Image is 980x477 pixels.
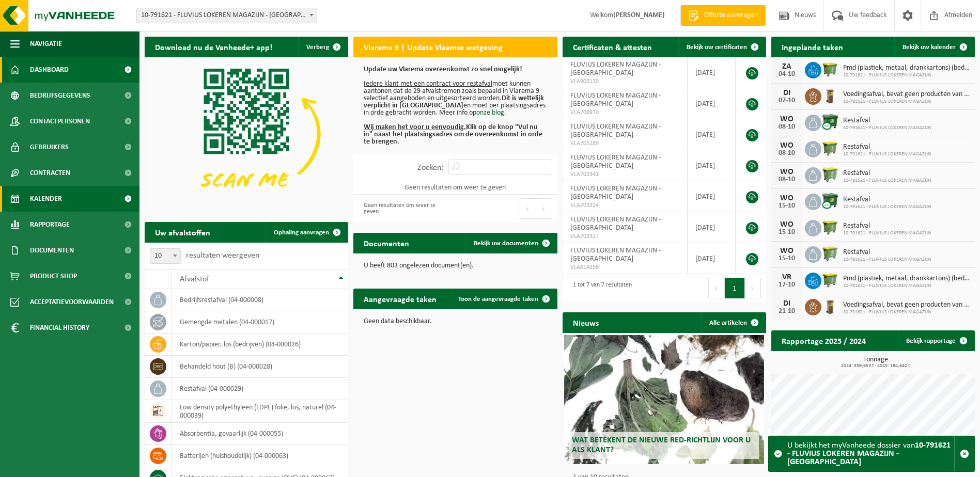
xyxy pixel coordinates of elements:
[568,277,632,299] div: 1 tot 7 van 7 resultaten
[821,139,839,157] img: WB-1100-HPE-GN-50
[688,57,736,88] td: [DATE]
[776,281,797,289] div: 17-10
[843,309,970,315] span: 10-791621 - FLUVIUS LOKEREN MAGAZIJN
[364,94,544,109] b: Dit is wettelijk verplicht in [GEOGRAPHIC_DATA]
[353,233,419,253] h2: Documenten
[476,109,506,117] a: onze blog.
[821,245,839,262] img: WB-0660-HPE-GN-50
[474,240,538,247] span: Bekijk uw documenten
[570,232,680,241] span: VLA703327
[787,436,954,471] div: U bekijkt het myVanheede dossier van
[145,57,348,210] img: Download de VHEPlus App
[172,311,348,333] td: gemengde metalen (04-000017)
[776,168,797,176] div: WO
[843,257,931,263] span: 10-791621 - FLUVIUS LOKEREN MAGAZIJN
[172,333,348,356] td: karton/papier, los (bedrijven) (04-000026)
[843,64,970,72] span: Pmd (plastiek, metaal, drankkartons) (bedrijven)
[570,61,661,77] span: FLUVIUS LOKEREN MAGAZIJN - [GEOGRAPHIC_DATA]
[843,301,970,309] span: Voedingsafval, bevat geen producten van dierlijke oorsprong, onverpakt
[843,283,970,289] span: 10-791621 - FLUVIUS LOKEREN MAGAZIJN
[30,212,70,237] span: Rapportage
[172,356,348,378] td: behandeld hout (B) (04-000028)
[298,37,347,57] button: Verberg
[903,44,956,51] span: Bekijk uw kalender
[172,400,348,423] td: low density polyethyleen (LDPE) folie, los, naturel (04-000039)
[306,44,329,51] span: Verberg
[353,180,557,195] td: Geen resultaten om weer te geven
[570,185,661,201] span: FLUVIUS LOKEREN MAGAZIJN - [GEOGRAPHIC_DATA]
[821,60,839,78] img: WB-1100-HPE-GN-50
[843,143,931,151] span: Restafval
[843,248,931,257] span: Restafval
[776,247,797,255] div: WO
[843,275,970,283] span: Pmd (plastiek, metaal, drankkartons) (bedrijven)
[687,44,747,51] span: Bekijk uw certificaten
[274,229,329,236] span: Ophaling aanvragen
[570,92,661,108] span: FLUVIUS LOKEREN MAGAZIJN - [GEOGRAPHIC_DATA]
[776,229,797,236] div: 15-10
[776,176,797,183] div: 08-10
[843,222,931,230] span: Restafval
[570,263,680,272] span: VLA614258
[821,166,839,183] img: WB-0660-HPE-GN-50
[30,160,70,186] span: Contracten
[776,150,797,157] div: 08-10
[821,87,839,104] img: WB-0140-HPE-BN-04
[776,273,797,281] div: VR
[172,378,348,400] td: restafval (04-000029)
[821,297,839,315] img: WB-0140-HPE-BN-04
[150,248,181,264] span: 10
[364,318,547,325] p: Geen data beschikbaar.
[570,139,680,148] span: VLA705189
[843,72,970,78] span: 10-791621 - FLUVIUS LOKEREN MAGAZIJN
[145,222,221,242] h2: Uw afvalstoffen
[563,37,662,57] h2: Certificaten & attesten
[30,57,69,83] span: Dashboard
[30,186,62,212] span: Kalender
[843,230,931,236] span: 10-791621 - FLUVIUS LOKEREN MAGAZIJN
[771,330,876,351] h2: Rapportage 2025 / 2024
[843,151,931,157] span: 10-791621 - FLUVIUS LOKEREN MAGAZIJN
[520,198,536,219] button: Previous
[364,66,547,146] p: moet kunnen aantonen dat de 29 afvalstromen zoals bepaald in Vlarema 9 selectief aangeboden en ui...
[776,89,797,97] div: DI
[570,123,661,139] span: FLUVIUS LOKEREN MAGAZIJN - [GEOGRAPHIC_DATA]
[771,37,853,57] h2: Ingeplande taken
[776,202,797,210] div: 15-10
[680,5,766,26] a: Offerte aanvragen
[776,141,797,150] div: WO
[570,108,680,117] span: VLA708970
[678,37,765,57] a: Bekijk uw certificaten
[30,31,62,57] span: Navigatie
[894,37,974,57] a: Bekijk uw kalender
[776,299,797,308] div: DI
[180,275,209,283] span: Afvalstof
[725,278,745,298] button: 1
[364,262,547,269] p: U heeft 803 ongelezen document(en).
[898,330,974,351] a: Bekijk rapportage
[145,37,283,57] h2: Download nu de Vanheede+ app!
[30,108,90,134] span: Contactpersonen
[776,97,797,104] div: 07-10
[570,154,661,170] span: FLUVIUS LOKEREN MAGAZIJN - [GEOGRAPHIC_DATA]
[776,194,797,202] div: WO
[150,249,180,263] span: 10
[30,263,77,289] span: Product Shop
[688,212,736,243] td: [DATE]
[776,62,797,71] div: ZA
[172,423,348,445] td: absorbentia, gevaarlijk (04-000055)
[821,271,839,289] img: WB-1100-HPE-GN-50
[353,289,447,309] h2: Aangevraagde taken
[570,201,680,210] span: VLA703324
[364,123,542,146] b: Klik op de knop "Vul nu in" naast het plaatsingsadres om de overeenkomst in orde te brengen.
[570,77,680,86] span: VLA903139
[843,99,970,105] span: 10-791621 - FLUVIUS LOKEREN MAGAZIJN
[458,296,538,303] span: Toon de aangevraagde taken
[353,37,513,57] h2: Vlarema 9 | Update Vlaamse wetgeving
[266,222,347,243] a: Ophaling aanvragen
[776,220,797,229] div: WO
[30,83,90,108] span: Bedrijfsgegevens
[172,445,348,467] td: batterijen (huishoudelijk) (04-000063)
[821,192,839,210] img: WB-1100-CU
[613,11,665,19] strong: [PERSON_NAME]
